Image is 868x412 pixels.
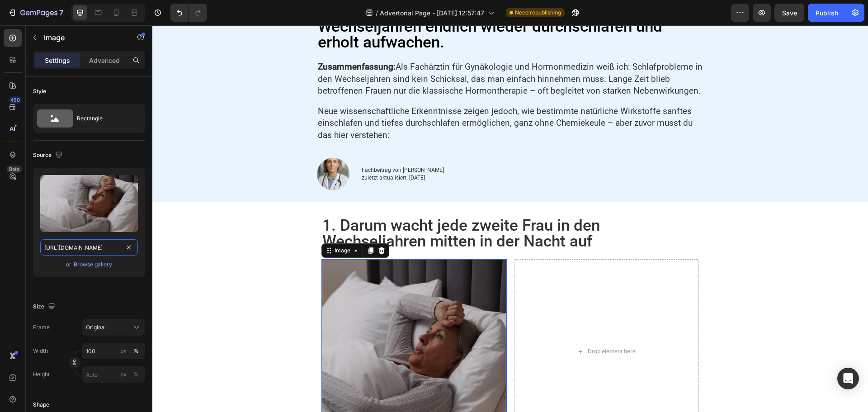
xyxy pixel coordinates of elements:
label: Frame [33,323,50,331]
span: Need republishing [515,9,561,17]
div: % [133,370,139,379]
div: Style [33,87,46,95]
p: Neue wissenschaftliche Erkenntnisse zeigen jedoch, wie bestimmte natürliche Wirkstoffe sanftes ei... [165,80,550,116]
button: 7 [4,4,67,22]
div: 450 [9,96,22,104]
div: Browse gallery [74,260,112,269]
label: Height [33,370,50,379]
input: https://example.com/image.jpg [40,239,138,256]
div: Publish [816,8,838,18]
button: % [118,369,129,380]
button: px [131,369,142,380]
div: Rectangle [77,108,132,129]
div: % [133,347,139,355]
img: ChatGPT-Image-30.-Juli-2025-14_07_06-200x300.png [165,133,197,165]
span: Original [86,323,106,331]
label: Width [33,347,48,355]
div: Size [33,301,57,313]
div: Source [33,149,64,161]
iframe: Design area [152,25,868,412]
button: px [131,346,142,356]
strong: Zusammenfassung: [165,36,243,47]
button: Save [774,4,804,22]
p: Advanced [89,56,120,65]
div: Drop element here [435,322,483,330]
img: preview-image [40,175,138,232]
div: px [120,347,127,355]
input: px% [82,343,145,359]
div: Shape [33,401,49,409]
button: Browse gallery [73,260,113,269]
div: Image [180,221,200,229]
div: Beta [7,166,22,173]
span: or [66,259,71,270]
button: Original [82,319,145,336]
span: Save [782,9,797,17]
p: 7 [59,7,63,18]
p: Settings [45,56,70,65]
input: px% [82,366,145,383]
p: Image [44,32,121,43]
div: Rich Text Editor. Editing area: main [208,140,292,157]
span: Advertorial Page - [DATE] 12:57:47 [380,8,484,18]
p: 1. Darum wacht jede zweite Frau in den Wechseljahren mitten in der Nacht auf [170,192,546,224]
button: % [118,346,129,356]
p: Fachbeitrag von [PERSON_NAME] zuletzt aktualisiert: [DATE] [209,141,292,156]
p: Als Fachärztin für Gynäkologie und Hormonmedizin weiß ich: Schlafprobleme in den Wechseljahren si... [165,36,550,72]
div: Open Intercom Messenger [837,368,859,389]
h2: Rich Text Editor. Editing area: main [169,191,547,225]
button: Publish [808,4,846,22]
div: Undo/Redo [170,4,207,22]
div: px [120,370,127,379]
span: / [376,8,378,18]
